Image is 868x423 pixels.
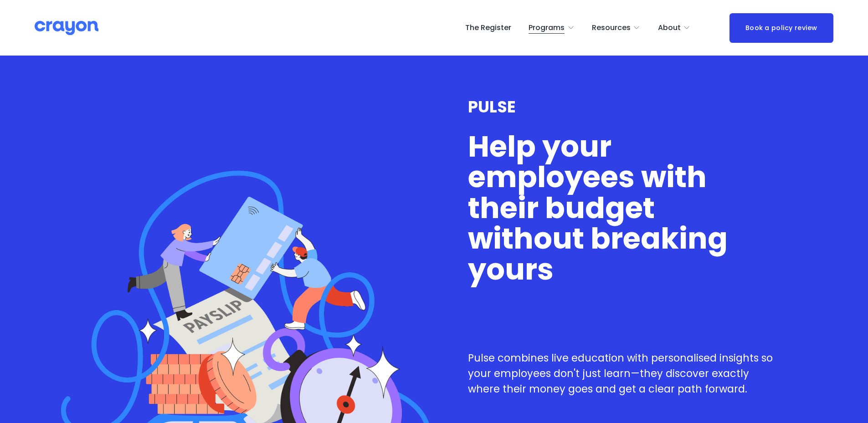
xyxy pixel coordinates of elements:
a: folder dropdown [592,20,641,35]
span: About [658,21,681,35]
a: folder dropdown [658,20,691,35]
h3: PULSE [468,98,776,116]
a: folder dropdown [529,20,575,35]
img: Crayon [35,20,98,36]
span: Resources [592,21,631,35]
a: The Register [465,20,511,35]
p: Pulse combines live education with personalised insights so your employees don't just learn—they ... [468,351,776,397]
a: Book a policy review [729,13,833,43]
h1: Help your employees with their budget without breaking yours [468,131,776,285]
span: Programs [529,21,565,35]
